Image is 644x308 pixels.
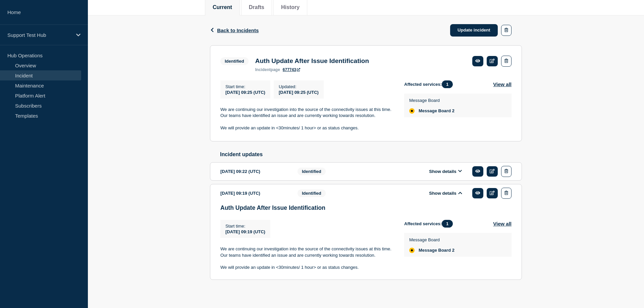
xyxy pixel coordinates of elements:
[249,4,264,10] button: Drafts
[225,90,265,95] span: [DATE] 09:25 (UTC)
[427,169,464,174] button: Show details
[419,108,454,114] span: Message Board 2
[220,151,522,158] h2: Incident updates
[450,24,498,37] a: Update incident
[255,67,271,72] span: incident
[279,84,319,89] p: Updated :
[409,248,415,253] div: affected
[220,125,393,131] p: We will provide an update in <30minutes/ 1 hour> or as status changes.
[217,27,259,33] span: Back to Incidents
[493,80,512,88] button: View all
[419,248,454,253] span: Message Board 2
[404,80,456,88] span: Affected services:
[427,190,464,196] button: Show details
[225,229,265,234] span: [DATE] 09:19 (UTC)
[409,237,454,242] p: Message Board
[281,4,300,10] button: History
[220,264,393,270] p: We will provide an update in <30minutes/ 1 hour> or as status changes.
[409,98,454,103] p: Message Board
[255,57,369,65] h3: Auth Update After Issue Identification
[409,108,415,114] div: affected
[225,224,265,229] p: Start time :
[225,84,265,89] p: Start time :
[213,4,232,10] button: Current
[220,204,512,211] h3: Auth Update After Issue Identification
[404,220,456,228] span: Affected services:
[220,166,287,177] div: [DATE] 09:22 (UTC)
[220,107,393,119] p: We are continuing our investigation into the source of the connectivity issues at this time. Our ...
[220,188,287,199] div: [DATE] 09:19 (UTC)
[442,80,453,88] span: 1
[442,220,453,228] span: 1
[283,67,300,72] a: 677743
[279,89,319,95] div: [DATE] 09:25 (UTC)
[220,57,249,65] span: Identified
[298,189,326,197] span: Identified
[220,246,393,258] p: We are continuing our investigation into the source of the connectivity issues at this time. Our ...
[255,67,280,72] p: page
[7,32,72,38] p: Support Test Hub
[493,220,512,228] button: View all
[210,27,259,33] button: Back to Incidents
[298,168,326,175] span: Identified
